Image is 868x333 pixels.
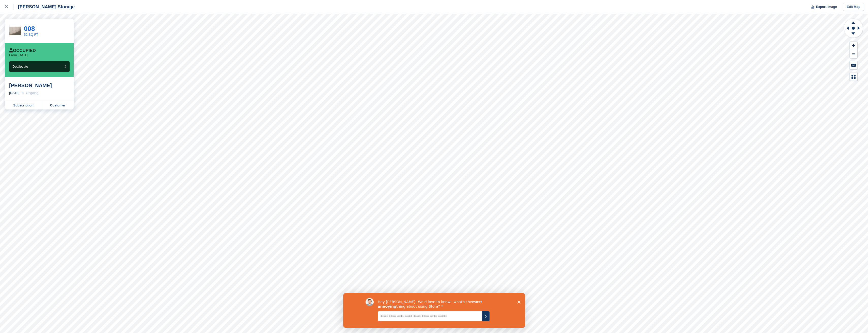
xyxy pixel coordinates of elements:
button: Zoom In [850,42,857,50]
iframe: Survey by David from Stora [343,293,525,328]
a: 008 [24,25,35,32]
div: [DATE] [9,90,20,96]
p: From [DATE] [9,53,28,57]
div: Ongoing [26,90,38,96]
button: Keyboard Shortcuts [850,61,857,69]
span: Deallocate [12,65,28,68]
a: Edit Map [843,3,864,11]
img: arrow-right-light-icn-cde0832a797a2874e46488d9cf13f60e5c3a73dbe684e267c42b8395dfbc2abf.svg [21,92,24,94]
div: [PERSON_NAME] Storage [13,4,75,10]
div: Occupied [9,48,36,53]
img: thumbnail_IMG_5024.jpg [9,27,21,35]
button: Deallocate [9,61,70,72]
button: Export Image [808,3,837,11]
a: Customer [42,101,74,109]
button: Map Legend [850,72,857,81]
div: [PERSON_NAME] [9,82,70,88]
span: Export Image [816,4,837,9]
a: Subscription [5,101,42,109]
a: 52 SQ FT [24,33,38,36]
button: Zoom Out [850,50,857,58]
